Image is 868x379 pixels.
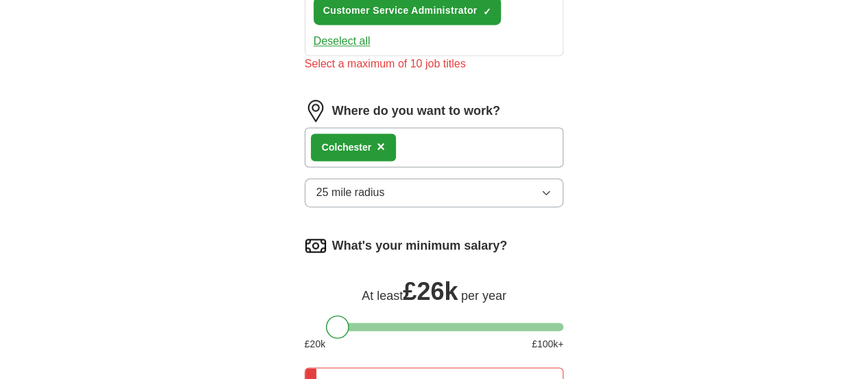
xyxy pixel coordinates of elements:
span: ✓ [482,6,491,17]
span: Customer Service Administrator [323,3,478,18]
span: £ 26k [403,277,458,305]
button: Deselect all [314,33,371,50]
button: × [377,137,385,158]
span: 25 mile radius [316,184,385,201]
span: £ 100 k+ [532,336,563,351]
span: £ 20 k [305,336,325,351]
span: × [377,139,385,154]
div: Select a maximum of 10 job titles [305,56,564,72]
label: What's your minimum salary? [332,237,507,255]
img: location.png [305,100,327,122]
div: Colchester [322,140,371,155]
span: per year [461,289,506,303]
label: Where do you want to work? [332,102,500,120]
img: salary.png [305,235,327,257]
span: At least [362,289,403,303]
button: 25 mile radius [305,178,564,207]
